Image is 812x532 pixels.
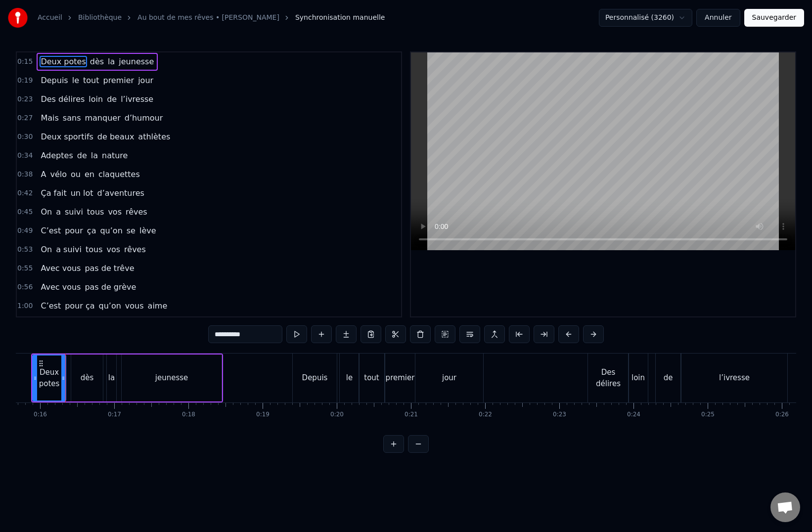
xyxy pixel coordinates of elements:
[40,300,62,311] span: C’est
[49,169,68,180] span: vélo
[84,112,121,124] span: manquer
[64,300,95,311] span: pour ça
[62,112,82,124] span: sans
[17,207,33,217] span: 0:45
[99,225,123,236] span: qu’on
[40,112,59,124] span: Mais
[8,8,28,28] img: youka
[696,9,740,27] button: Annuler
[64,225,84,236] span: pour
[442,372,456,384] div: jour
[137,75,154,86] span: jour
[40,244,53,255] span: On
[108,372,115,384] div: la
[86,206,105,218] span: tous
[295,13,385,23] span: Synchronisation manuelle
[118,56,155,67] span: jeunesse
[364,372,379,384] div: tout
[386,372,415,384] div: premier
[89,56,105,67] span: dès
[17,113,33,123] span: 0:27
[98,300,122,311] span: qu’on
[405,411,418,419] div: 0:21
[182,411,195,419] div: 0:18
[78,13,122,23] a: Bibliothèque
[76,150,88,161] span: de
[97,169,141,180] span: claquettes
[70,187,94,199] span: un lot
[33,367,65,389] div: Deux potes
[627,411,640,419] div: 0:24
[17,170,33,179] span: 0:38
[147,300,169,311] span: aime
[588,367,629,389] div: Des délires
[126,225,136,236] span: se
[101,150,129,161] span: nature
[82,75,100,86] span: tout
[40,93,86,105] span: Des délires
[40,187,67,199] span: Ça fait
[108,411,121,419] div: 0:17
[155,372,188,384] div: jeunesse
[124,300,145,311] span: vous
[71,75,80,86] span: le
[64,206,84,218] span: suivi
[17,282,33,292] span: 0:56
[88,93,104,105] span: loin
[632,372,645,384] div: loin
[17,226,33,236] span: 0:49
[102,75,135,86] span: premier
[55,244,83,255] span: a suivi
[775,411,789,419] div: 0:26
[701,411,715,419] div: 0:25
[40,56,87,67] span: Deux potes
[40,169,47,180] span: A
[85,244,104,255] span: tous
[17,151,33,161] span: 0:34
[346,372,353,384] div: le
[17,301,33,311] span: 1:00
[17,245,33,255] span: 0:53
[40,281,82,293] span: Avec vous
[137,131,171,142] span: athlètes
[17,94,33,104] span: 0:23
[17,57,33,67] span: 0:15
[664,372,673,384] div: de
[40,131,94,142] span: Deux sportifs
[125,206,148,218] span: rêves
[719,372,750,384] div: l’ivresse
[84,169,95,180] span: en
[744,9,804,27] button: Sauvegarder
[106,93,118,105] span: de
[84,281,137,293] span: pas de grève
[256,411,270,419] div: 0:19
[107,206,123,218] span: vos
[96,131,135,142] span: de beaux
[124,112,164,124] span: d’humour
[330,411,344,419] div: 0:20
[17,76,33,86] span: 0:19
[17,264,33,273] span: 0:55
[38,13,385,23] nav: breadcrumb
[86,225,97,236] span: ça
[70,169,82,180] span: ou
[107,56,116,67] span: la
[553,411,566,419] div: 0:23
[120,93,154,105] span: l’ivresse
[90,150,99,161] span: la
[17,188,33,198] span: 0:42
[81,372,94,384] div: dès
[40,225,62,236] span: C’est
[40,150,74,161] span: Adeptes
[17,132,33,142] span: 0:30
[34,411,47,419] div: 0:16
[479,411,492,419] div: 0:22
[137,13,279,23] a: Au bout de mes rêves • [PERSON_NAME]
[770,492,800,522] div: Ouvrir le chat
[55,206,62,218] span: a
[84,263,135,274] span: pas de trêve
[40,263,82,274] span: Avec vous
[105,244,121,255] span: vos
[302,372,328,384] div: Depuis
[40,75,69,86] span: Depuis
